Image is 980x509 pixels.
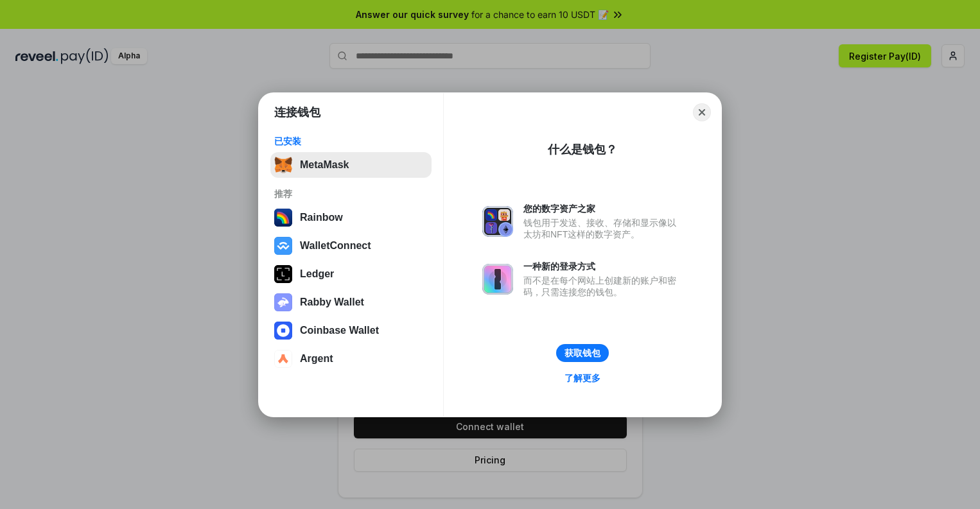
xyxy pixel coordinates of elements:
button: Coinbase Wallet [270,318,432,343]
a: 了解更多 [557,370,608,386]
img: svg+xml,%3Csvg%20xmlns%3D%22http%3A%2F%2Fwww.w3.org%2F2000%2Fsvg%22%20fill%3D%22none%22%20viewBox... [274,293,292,311]
button: MetaMask [270,152,432,178]
div: 什么是钱包？ [548,142,617,157]
img: svg+xml,%3Csvg%20xmlns%3D%22http%3A%2F%2Fwww.w3.org%2F2000%2Fsvg%22%20fill%3D%22none%22%20viewBox... [482,264,513,295]
button: Rainbow [270,205,432,230]
img: svg+xml,%3Csvg%20xmlns%3D%22http%3A%2F%2Fwww.w3.org%2F2000%2Fsvg%22%20width%3D%2228%22%20height%3... [274,265,292,283]
div: 一种新的登录方式 [523,261,683,272]
h1: 连接钱包 [274,105,320,120]
img: svg+xml,%3Csvg%20width%3D%2228%22%20height%3D%2228%22%20viewBox%3D%220%200%2028%2028%22%20fill%3D... [274,322,292,340]
div: Rabby Wallet [300,297,364,308]
div: Ledger [300,268,334,280]
div: 了解更多 [564,372,600,384]
button: Ledger [270,261,432,287]
div: 而不是在每个网站上创建新的账户和密码，只需连接您的钱包。 [523,275,683,298]
div: MetaMask [300,159,349,171]
button: Close [693,103,711,121]
img: svg+xml,%3Csvg%20fill%3D%22none%22%20height%3D%2233%22%20viewBox%3D%220%200%2035%2033%22%20width%... [274,156,292,174]
img: svg+xml,%3Csvg%20width%3D%2228%22%20height%3D%2228%22%20viewBox%3D%220%200%2028%2028%22%20fill%3D... [274,237,292,255]
button: Argent [270,346,432,372]
img: svg+xml,%3Csvg%20width%3D%22120%22%20height%3D%22120%22%20viewBox%3D%220%200%20120%20120%22%20fil... [274,209,292,227]
img: svg+xml,%3Csvg%20xmlns%3D%22http%3A%2F%2Fwww.w3.org%2F2000%2Fsvg%22%20fill%3D%22none%22%20viewBox... [482,206,513,237]
div: 获取钱包 [564,347,600,359]
div: Rainbow [300,212,343,223]
button: WalletConnect [270,233,432,259]
div: Argent [300,353,333,365]
img: svg+xml,%3Csvg%20width%3D%2228%22%20height%3D%2228%22%20viewBox%3D%220%200%2028%2028%22%20fill%3D... [274,350,292,368]
div: 推荐 [274,188,428,200]
button: 获取钱包 [556,344,609,362]
div: Coinbase Wallet [300,325,379,336]
div: 已安装 [274,135,428,147]
button: Rabby Wallet [270,289,432,315]
div: 钱包用于发送、接收、存储和显示像以太坊和NFT这样的数字资产。 [523,217,683,240]
div: 您的数字资产之家 [523,203,683,214]
div: WalletConnect [300,240,371,252]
